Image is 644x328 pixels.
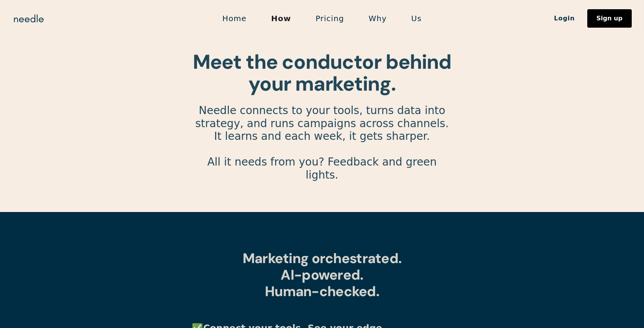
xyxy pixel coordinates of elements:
[356,10,399,27] a: Why
[596,15,623,22] div: Sign up
[587,9,632,28] a: Sign up
[193,49,451,97] strong: Meet the conductor behind your marketing.
[243,249,401,300] strong: Marketing orchestrated. AI-powered. Human-checked.
[210,10,259,27] a: Home
[399,10,434,27] a: Us
[192,104,452,194] p: Needle connects to your tools, turns data into strategy, and runs campaigns across channels. It l...
[259,10,303,27] a: How
[542,12,587,25] a: Login
[303,10,356,27] a: Pricing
